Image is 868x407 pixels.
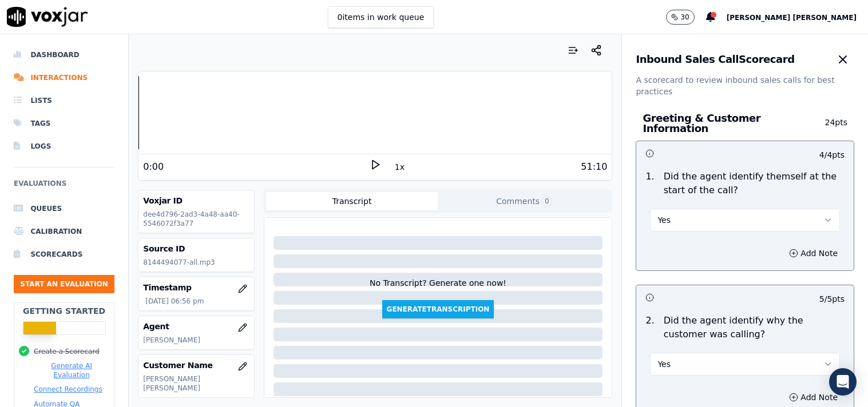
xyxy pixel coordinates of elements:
[581,160,607,174] div: 51:10
[14,177,114,197] h6: Evaluations
[145,297,249,306] p: [DATE] 06:56 pm
[143,160,164,174] div: 0:00
[14,112,114,135] a: Tags
[14,275,114,293] button: Start an Evaluation
[143,195,249,206] h3: Voxjar ID
[819,149,845,161] p: 4 / 4 pts
[643,113,813,134] h3: Greeting & Customer Information
[664,314,845,341] p: Did the agent identify why the customer was calling?
[382,300,494,318] button: GenerateTranscription
[438,192,610,210] button: Comments
[657,214,671,226] span: Yes
[542,196,552,206] span: 0
[34,385,102,394] button: Connect Recordings
[143,243,249,254] h3: Source ID
[23,305,105,317] h2: Getting Started
[266,192,438,210] button: Transcript
[819,293,845,305] p: 5 / 5 pts
[782,245,845,261] button: Add Note
[829,368,857,396] div: Open Intercom Messenger
[680,13,689,22] p: 30
[657,358,671,370] span: Yes
[7,7,88,27] img: voxjar logo
[14,220,114,243] a: Calibration
[34,361,109,380] button: Generate AI Evaluation
[143,210,249,228] p: dee4d796-2ad3-4a48-aa40-5546072f3a77
[143,282,249,293] h3: Timestamp
[641,170,659,197] p: 1 .
[328,6,434,28] button: 0items in work queue
[34,347,100,356] button: Create a Scorecard
[727,10,868,24] button: [PERSON_NAME] [PERSON_NAME]
[641,314,659,341] p: 2 .
[14,135,114,158] a: Logs
[14,197,114,220] a: Queues
[14,89,114,112] a: Lists
[727,14,857,22] span: [PERSON_NAME] [PERSON_NAME]
[666,10,694,25] button: 30
[666,10,706,25] button: 30
[143,360,249,371] h3: Customer Name
[782,389,845,405] button: Add Note
[14,66,114,89] a: Interactions
[636,54,794,65] h3: Inbound Sales Call Scorecard
[393,159,407,175] button: 1x
[143,321,249,332] h3: Agent
[143,336,249,345] p: [PERSON_NAME]
[143,374,249,393] p: [PERSON_NAME] [PERSON_NAME]
[636,74,854,97] p: A scorecard to review inbound sales calls for best practices
[813,117,847,134] p: 24 pts
[14,243,114,266] a: Scorecards
[14,43,114,66] a: Dashboard
[370,277,506,300] div: No Transcript? Generate one now!
[143,258,249,267] p: 8144494077-all.mp3
[664,170,845,197] p: Did the agent identify themself at the start of the call?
